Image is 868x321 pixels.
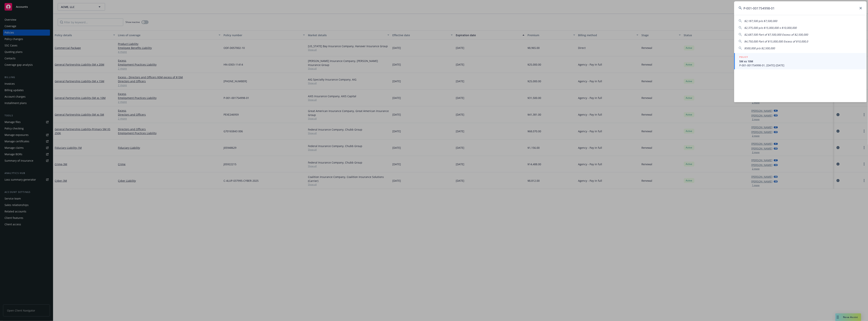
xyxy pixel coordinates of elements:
[744,46,775,50] span: $500,000 p/o $2,500,000
[734,1,867,15] input: Search...
[744,26,797,30] span: $2,375,000 p/o $15,000,000 x $10,000,000
[739,59,862,63] span: 5M xs 10M
[744,40,808,43] span: $4,750,000 Part of $15,000,000 Excess of $10,000,0
[739,63,862,67] span: P-001-001754998-01, [DATE]-[DATE]
[739,55,748,59] h5: POLICY
[744,33,808,36] span: $2,687,500 Part of $7,500,000 Excess of $2,500,000
[734,53,867,69] a: POLICY5M xs 10MP-001-001754998-01, [DATE]-[DATE]
[744,19,777,23] span: $2,187,500 p/o $7,500,000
